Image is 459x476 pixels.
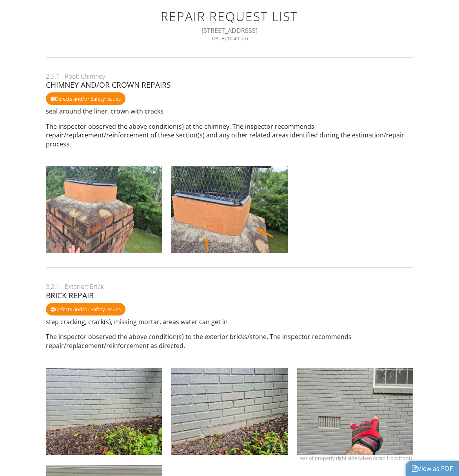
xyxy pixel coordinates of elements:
[46,368,162,455] img: 9153660%2Freports%2Fb50674ef-e508-481b-8ba1-4dc96219f3f6%2Fphotos%2F5478891d-a970-4d9e-a30e-c2a18...
[171,166,287,253] img: 9153660%2Freports%2Fb50674ef-e508-481b-8ba1-4dc96219f3f6%2Fphotos%2Fd216f5ba-51e8-4633-b95d-4abb4...
[46,72,413,81] div: 2.5.1 - Roof: Chimney
[297,368,413,455] img: 9153660%2Freports%2Fb50674ef-e508-481b-8ba1-4dc96219f3f6%2Fphotos%2F5478891d-a970-4d9e-a30e-c2a18...
[55,9,404,23] h1: Repair Request List
[46,282,413,291] div: 3.2.1 - Exterior: Brick
[297,455,413,461] div: rear of property right side (when faced from front)
[55,26,404,35] div: [STREET_ADDRESS]
[55,35,404,41] div: [DATE] 10:40 pm
[46,122,413,148] p: The inspector observed the above condition(s) at the chimney. The inspector recommends repair/rep...
[46,81,413,89] div: Chimney and/or Crown Repairs
[46,303,125,316] div: Defects and/or Safety Issues
[46,317,228,326] span: step cracking, crack(s), missing mortar, areas water can get in
[46,291,413,300] div: Brick Repair
[46,332,413,350] p: The inspector observed the above condition(s) to the exterior bricks/stone. The inspector recomme...
[46,92,125,105] div: Defects and/or Safety Issues
[171,368,287,455] img: 9153660%2Freports%2Fb50674ef-e508-481b-8ba1-4dc96219f3f6%2Fphotos%2F5478891d-a970-4d9e-a30e-c2a18...
[412,464,453,473] a: View as PDF
[46,107,163,115] span: seal around the liner, crown with cracks
[46,166,162,253] img: 9153660%2Freports%2Fb50674ef-e508-481b-8ba1-4dc96219f3f6%2Fphotos%2Fd216f5ba-51e8-4633-b95d-4abb4...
